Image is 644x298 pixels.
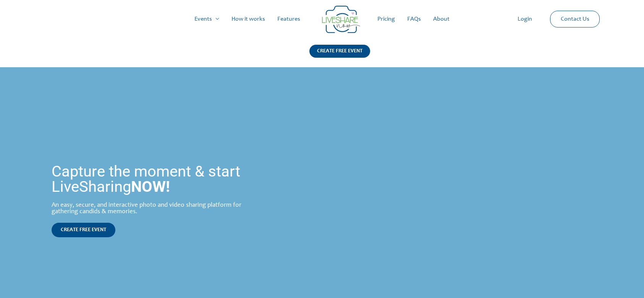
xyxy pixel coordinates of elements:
[309,45,370,58] div: CREATE FREE EVENT
[555,11,595,27] a: Contact Us
[188,7,225,31] a: Events
[309,45,370,67] a: CREATE FREE EVENT
[52,202,257,215] div: An easy, secure, and interactive photo and video sharing platform for gathering candids & memories.
[271,7,306,31] a: Features
[225,7,271,31] a: How it works
[322,6,360,33] img: LiveShare logo - Capture & Share Event Memories | Live Photo Slideshow for Events | Create Free E...
[52,164,257,194] h1: Capture the moment & start LiveSharing
[511,7,538,31] a: Login
[13,7,631,31] nav: Site Navigation
[427,7,456,31] a: About
[131,178,170,196] strong: NOW!
[52,223,115,237] a: CREATE FREE EVENT
[61,227,106,233] span: CREATE FREE EVENT
[371,7,401,31] a: Pricing
[401,7,427,31] a: FAQs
